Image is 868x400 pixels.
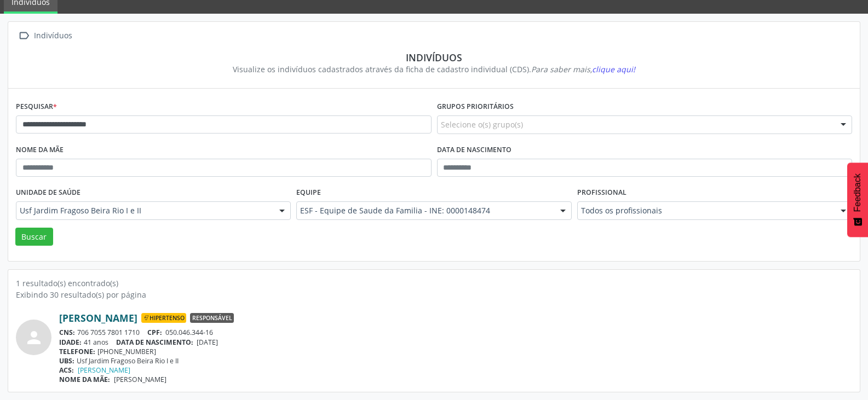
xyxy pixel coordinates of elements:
[32,28,74,44] div: Indivíduos
[531,64,635,74] i: Para saber mais,
[59,366,74,375] span: ACS:
[59,338,852,347] div: 41 anos
[147,328,162,337] span: CPF:
[16,289,852,300] div: Exibindo 30 resultado(s) por página
[24,51,844,63] div: Indivíduos
[190,313,234,323] span: Responsável
[853,173,863,212] span: Feedback
[59,328,852,337] div: 706 7055 7801 1710
[24,328,44,347] i: person
[847,163,868,237] button: Feedback - Mostrar pesquisa
[581,205,830,216] span: Todos os profissionais
[20,205,268,216] span: Usf Jardim Fragoso Beira Rio I e II
[59,356,852,366] div: Usf Jardim Fragoso Beira Rio I e II
[24,63,844,75] div: Visualize os indivíduos cadastrados através da ficha de cadastro individual (CDS).
[59,312,137,324] a: [PERSON_NAME]
[441,119,523,130] span: Selecione o(s) grupo(s)
[59,338,82,347] span: IDADE:
[437,142,511,159] label: Data de nascimento
[165,328,213,337] span: 050.046.344-16
[16,277,852,289] div: 1 resultado(s) encontrado(s)
[16,28,32,44] i: 
[592,64,635,74] span: clique aqui!
[296,184,321,201] label: Equipe
[16,184,81,201] label: Unidade de saúde
[300,205,549,216] span: ESF - Equipe de Saude da Familia - INE: 0000148474
[437,98,514,115] label: Grupos prioritários
[15,228,53,246] button: Buscar
[78,366,130,375] a: [PERSON_NAME]
[116,338,193,347] span: DATA DE NASCIMENTO:
[114,375,166,384] span: [PERSON_NAME]
[59,356,74,366] span: UBS:
[59,347,95,356] span: TELEFONE:
[16,98,57,115] label: Pesquisar
[16,28,74,44] a:  Indivíduos
[59,328,75,337] span: CNS:
[197,338,218,347] span: [DATE]
[59,375,110,384] span: NOME DA MÃE:
[59,347,852,356] div: [PHONE_NUMBER]
[577,184,626,201] label: Profissional
[16,142,64,159] label: Nome da mãe
[141,313,186,323] span: Hipertenso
